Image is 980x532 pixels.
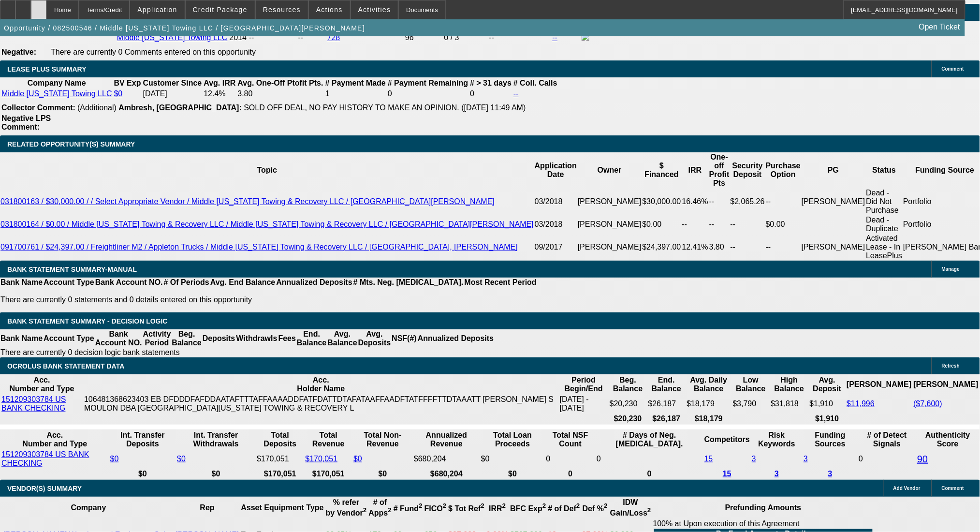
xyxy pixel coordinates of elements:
th: Total Non-Revenue [353,430,412,449]
b: Negative: [1,48,36,56]
th: End. Balance [648,375,686,394]
td: -- [489,32,551,43]
b: IRR [489,504,506,513]
span: Comment [942,66,964,72]
td: [PERSON_NAME] [577,234,642,261]
th: Activity Period [143,329,172,348]
b: # Fund [394,504,423,513]
th: Fees [278,329,296,348]
img: facebook-icon.png [582,33,589,41]
td: [PERSON_NAME] [577,188,642,215]
td: 1 [325,89,386,99]
th: IRR [682,152,709,188]
td: $3,790 [732,395,770,413]
sup: 2 [419,502,422,510]
div: 96 [405,33,442,42]
span: Opportunity / 082500546 / Middle [US_STATE] Towing LLC / [GEOGRAPHIC_DATA][PERSON_NAME] [4,24,365,32]
td: $0.00 [765,215,801,234]
td: $2,065.26 [730,188,765,215]
th: Beg. Balance [609,375,647,394]
th: [PERSON_NAME] [913,375,979,394]
th: $0 [481,469,545,479]
th: # Mts. Neg. [MEDICAL_DATA]. [353,278,464,287]
th: Int. Transfer Withdrawals [176,430,255,449]
span: Credit Package [193,6,248,14]
b: Ambresh, [GEOGRAPHIC_DATA]: [118,103,242,112]
b: Company Name [28,79,86,87]
a: $0 [177,455,186,463]
th: $680,204 [413,469,480,479]
th: $20,230 [609,414,647,424]
td: 12.4% [203,89,236,99]
td: 0 [546,450,595,468]
a: 90 [917,454,928,464]
td: 03/2018 [534,215,577,234]
td: -- [765,234,801,261]
th: Total Loan Proceeds [481,430,545,449]
th: Acc. Number and Type [1,375,83,394]
span: Application [137,6,177,14]
th: # of Detect Signals [858,430,916,449]
th: $170,051 [305,469,352,479]
b: # of Def [548,504,580,513]
th: Bank Account NO. [95,278,163,287]
sup: 2 [363,507,366,514]
td: 0 [596,450,703,468]
th: Avg. Balance [327,329,357,348]
th: Acc. Holder Name [84,375,558,394]
th: # Days of Neg. [MEDICAL_DATA]. [596,430,703,449]
a: 3 [775,470,779,478]
b: Avg. One-Off Ptofit Pts. [237,79,323,87]
th: End. Balance [296,329,327,348]
a: 031800164 / $0.00 / Middle [US_STATE] Towing & Recovery LLC / Middle [US_STATE] Towing & Recovery... [0,220,534,228]
td: 3.80 [709,234,730,261]
span: Refresh [942,363,960,369]
td: 09/2017 [534,234,577,261]
sup: 2 [502,502,506,510]
th: $26,187 [648,414,686,424]
a: $170,051 [306,455,338,463]
td: [PERSON_NAME] [801,234,866,261]
td: $20,230 [609,395,647,413]
td: -- [682,215,709,234]
b: Def % [583,504,608,513]
td: 3.80 [237,89,323,99]
span: Resources [263,6,301,14]
a: 151209303784 US BANK CHECKING [1,450,89,467]
td: 0 [387,89,468,99]
td: $30,000.00 [642,188,682,215]
b: $ Tot Ref [448,504,484,513]
th: Deposits [202,329,236,348]
td: [PERSON_NAME] [801,188,866,215]
a: -- [513,89,519,98]
a: $0 [353,455,362,463]
div: $680,204 [414,455,479,463]
a: $0 [110,455,119,463]
th: Authenticity Score [917,430,979,449]
th: Competitors [704,430,750,449]
span: RELATED OPPORTUNITY(S) SUMMARY [7,140,135,148]
th: Most Recent Period [464,278,537,287]
th: 0 [546,469,595,479]
td: [DATE] - [DATE] [559,395,608,413]
span: BANK STATEMENT SUMMARY-MANUAL [7,266,137,273]
th: Owner [577,152,642,188]
a: 15 [723,470,731,478]
td: 0 [858,450,916,468]
th: Avg. Daily Balance [686,375,731,394]
td: -- [730,215,765,234]
b: IDW Gain/Loss [610,498,651,517]
b: Asset Equipment Type [241,503,323,512]
td: Activated Lease - In LeasePlus [866,234,903,261]
th: Period Begin/End [559,375,608,394]
td: Dead - Duplicate [866,215,903,234]
b: BFC Exp [511,504,546,513]
td: -- [709,215,730,234]
sup: 2 [604,502,607,510]
p: There are currently 0 statements and 0 details entered on this opportunity [0,296,537,304]
th: Sum of the Total NSF Count and Total Overdraft Fee Count from Ocrolus [546,430,595,449]
th: $0 [353,469,412,479]
a: 031800163 / $30,000.00 / / Select Appropriate Vendor / Middle [US_STATE] Towing & Recovery LLC / ... [0,197,495,206]
th: $170,051 [256,469,304,479]
th: Account Type [43,278,95,287]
